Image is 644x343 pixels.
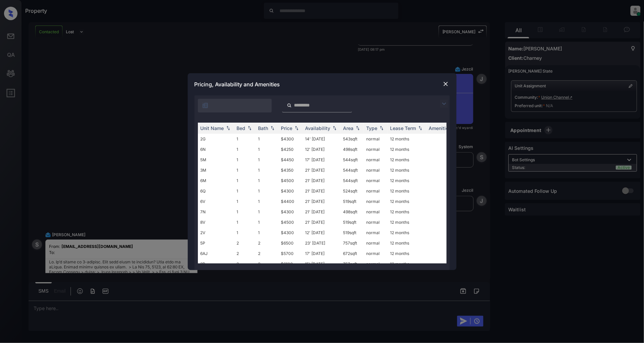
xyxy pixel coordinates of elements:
td: 12' [DATE] [303,144,341,155]
td: 5M [198,155,234,165]
td: 17' [DATE] [303,248,341,259]
img: icon-zuma [440,100,448,108]
td: 12 months [388,186,426,196]
img: sorting [293,126,300,130]
td: 12 months [388,248,426,259]
td: normal [364,227,388,238]
td: 1 [234,186,256,196]
td: 1 [234,134,256,144]
td: 2P [198,259,234,269]
td: $6500 [278,238,303,248]
td: $4500 [278,217,303,227]
div: Unit Name [201,125,224,131]
td: 1 [256,165,278,175]
td: 12 months [388,134,426,144]
td: 12 months [388,155,426,165]
div: Bath [258,125,268,131]
td: 2 [234,259,256,269]
img: sorting [246,126,253,130]
td: 8V [198,217,234,227]
td: normal [364,217,388,227]
td: 2 [256,259,278,269]
td: 17' [DATE] [303,155,341,165]
td: 5P [198,238,234,248]
td: 1 [256,186,278,196]
td: 1 [256,144,278,155]
td: 1 [234,227,256,238]
td: normal [364,238,388,248]
td: normal [364,196,388,207]
td: 543 sqft [341,134,364,144]
td: $4450 [278,155,303,165]
td: 1 [256,217,278,227]
td: 1 [234,217,256,227]
img: icon-zuma [202,102,209,109]
td: 6M [198,175,234,186]
td: 2 [256,238,278,248]
td: 15' [DATE] [303,259,341,269]
td: 12' [DATE] [303,227,341,238]
td: 1 [256,196,278,207]
img: icon-zuma [287,102,292,109]
td: $4400 [278,196,303,207]
img: sorting [417,126,424,130]
td: 1 [234,207,256,217]
img: sorting [269,126,276,130]
div: Pricing, Availability and Amenities [188,73,457,95]
td: 7N [198,207,234,217]
td: 21' [DATE] [303,175,341,186]
td: 2 [234,238,256,248]
td: 12 months [388,207,426,217]
td: 519 sqft [341,227,364,238]
td: 1 [234,155,256,165]
div: Lease Term [390,125,416,131]
td: normal [364,144,388,155]
td: 12 months [388,217,426,227]
img: sorting [354,126,361,130]
td: 757 sqft [341,259,364,269]
img: sorting [331,126,338,130]
td: 544 sqft [341,155,364,165]
td: 2 [234,248,256,259]
td: 1 [256,207,278,217]
td: $4500 [278,175,303,186]
td: 1 [256,175,278,186]
div: Type [367,125,378,131]
td: 23' [DATE] [303,238,341,248]
td: $4300 [278,207,303,217]
td: normal [364,134,388,144]
td: 12 months [388,175,426,186]
td: 1 [234,196,256,207]
td: $5700 [278,248,303,259]
div: Area [343,125,354,131]
img: close [442,81,449,87]
td: 1 [234,144,256,155]
td: $4350 [278,165,303,175]
td: 544 sqft [341,165,364,175]
td: 1 [256,155,278,165]
td: 519 sqft [341,196,364,207]
td: 21' [DATE] [303,207,341,217]
td: 21' [DATE] [303,186,341,196]
div: Bed [237,125,246,131]
td: 1 [234,165,256,175]
td: 1 [256,227,278,238]
td: 6Q [198,186,234,196]
td: 2 [256,248,278,259]
td: 3M [198,165,234,175]
img: sorting [225,126,231,130]
td: 544 sqft [341,175,364,186]
td: normal [364,175,388,186]
td: 12 months [388,238,426,248]
td: normal [364,248,388,259]
td: 672 sqft [341,248,364,259]
div: Price [281,125,293,131]
td: 6AJ [198,248,234,259]
td: 1 [256,134,278,144]
td: 6V [198,196,234,207]
td: $4300 [278,186,303,196]
td: $6100 [278,259,303,269]
td: 12 months [388,259,426,269]
td: normal [364,165,388,175]
td: 524 sqft [341,186,364,196]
